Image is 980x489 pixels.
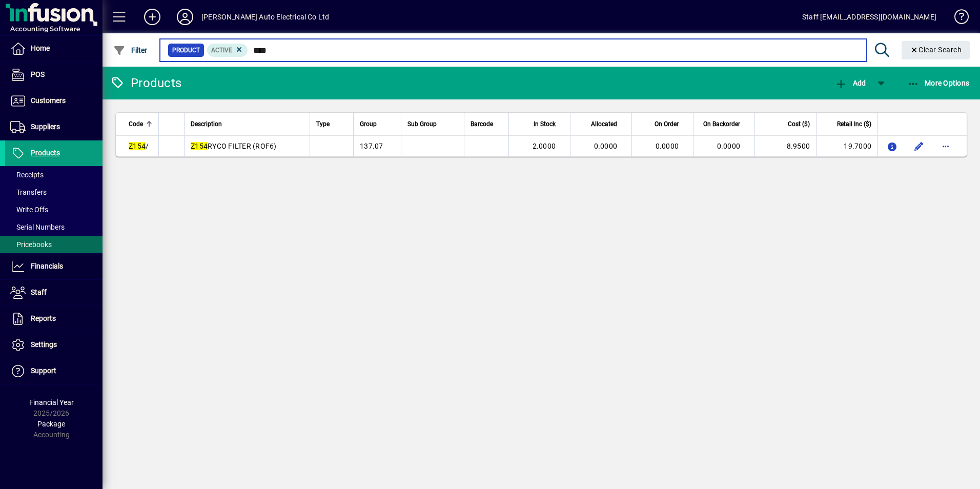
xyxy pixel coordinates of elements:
[31,314,56,322] span: Reports
[534,118,556,130] span: In Stock
[29,398,74,406] span: Financial Year
[136,8,169,26] button: Add
[31,366,56,375] span: Support
[129,118,152,130] div: Code
[407,118,437,130] span: Sub Group
[802,9,936,25] div: Staff [EMAIL_ADDRESS][DOMAIN_NAME]
[835,79,866,87] span: Add
[31,288,47,296] span: Staff
[31,149,60,157] span: Products
[638,118,688,130] div: On Order
[360,118,377,130] span: Group
[31,123,60,131] span: Suppliers
[113,46,148,54] span: Filter
[577,118,626,130] div: Allocated
[837,118,871,130] span: Retail Inc ($)
[5,332,103,358] a: Settings
[591,118,617,130] span: Allocated
[471,118,502,130] div: Barcode
[31,340,57,349] span: Settings
[10,188,47,196] span: Transfers
[31,262,63,270] span: Financials
[360,118,395,130] div: Group
[700,118,749,130] div: On Backorder
[360,142,383,150] span: 137.07
[10,240,52,249] span: Pricebooks
[5,201,103,218] a: Write Offs
[910,46,962,54] span: Clear Search
[191,142,277,150] span: RYCO FILTER (ROF6)
[207,44,248,57] mat-chip: Activation Status: Active
[5,306,103,332] a: Reports
[947,2,967,35] a: Knowledge Base
[5,184,103,201] a: Transfers
[129,142,149,150] span: /
[172,45,200,55] span: Product
[129,142,146,150] em: Z154
[902,41,970,59] button: Clear
[5,88,103,114] a: Customers
[5,114,103,140] a: Suppliers
[816,136,877,156] td: 19.7000
[5,36,103,62] a: Home
[515,118,565,130] div: In Stock
[907,79,970,87] span: More Options
[316,118,347,130] div: Type
[211,47,232,54] span: Active
[201,9,329,25] div: [PERSON_NAME] Auto Electrical Co Ltd
[717,142,741,150] span: 0.0000
[10,171,44,179] span: Receipts
[110,75,181,91] div: Products
[911,138,927,154] button: Edit
[655,118,679,130] span: On Order
[10,223,65,231] span: Serial Numbers
[703,118,740,130] span: On Backorder
[656,142,679,150] span: 0.0000
[5,236,103,253] a: Pricebooks
[129,118,143,130] span: Code
[10,206,48,214] span: Write Offs
[471,118,493,130] span: Barcode
[533,142,556,150] span: 2.0000
[5,166,103,184] a: Receipts
[31,44,50,52] span: Home
[832,74,868,92] button: Add
[788,118,810,130] span: Cost ($)
[191,118,222,130] span: Description
[5,358,103,384] a: Support
[5,254,103,279] a: Financials
[5,280,103,305] a: Staff
[111,41,150,59] button: Filter
[169,8,201,26] button: Profile
[937,138,954,154] button: More options
[31,70,45,78] span: POS
[594,142,618,150] span: 0.0000
[316,118,330,130] span: Type
[191,142,208,150] em: Z154
[5,62,103,88] a: POS
[31,96,66,105] span: Customers
[407,118,458,130] div: Sub Group
[191,118,303,130] div: Description
[37,420,65,428] span: Package
[5,218,103,236] a: Serial Numbers
[754,136,816,156] td: 8.9500
[905,74,972,92] button: More Options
